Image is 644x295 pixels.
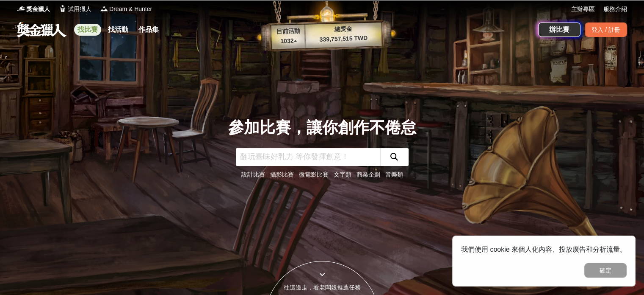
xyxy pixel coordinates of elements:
[305,23,381,35] p: 總獎金
[17,4,25,13] img: Logo
[265,283,379,292] div: 往這邊走，看老闆娘推薦任務
[26,5,50,14] span: 獎金獵人
[357,171,380,178] a: 商業企劃
[100,5,152,14] a: LogoDream & Hunter
[109,5,152,14] span: Dream & Hunter
[236,148,380,166] input: 翻玩臺味好乳力 等你發揮創意！
[461,246,627,253] span: 我們使用 cookie 來個人化內容、投放廣告和分析流量。
[334,171,351,178] a: 文字類
[105,24,132,36] a: 找活動
[68,5,91,14] span: 試用獵人
[271,36,306,46] p: 1032 ▴
[100,4,108,13] img: Logo
[385,171,403,178] a: 音樂類
[305,33,382,45] p: 339,757,515 TWD
[538,22,580,37] a: 辦比賽
[603,5,627,14] a: 服務介紹
[135,24,162,36] a: 作品集
[58,5,91,14] a: Logo試用獵人
[571,5,595,14] a: 主辦專區
[74,24,101,36] a: 找比賽
[584,263,627,278] button: 確定
[585,22,627,37] div: 登入 / 註冊
[17,5,50,14] a: Logo獎金獵人
[58,4,67,13] img: Logo
[271,26,305,37] p: 目前活動
[270,171,294,178] a: 攝影比賽
[299,171,329,178] a: 微電影比賽
[241,171,265,178] a: 設計比賽
[228,116,416,140] div: 參加比賽，讓你創作不倦怠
